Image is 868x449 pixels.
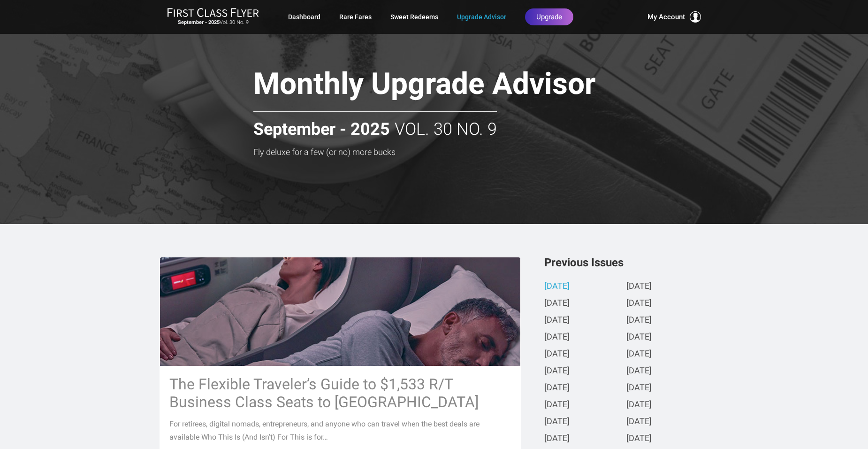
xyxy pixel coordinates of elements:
a: [DATE] [626,299,652,309]
a: [DATE] [626,316,652,325]
a: [DATE] [626,366,652,376]
h1: Monthly Upgrade Advisor [253,68,662,104]
a: [DATE] [626,383,652,393]
a: [DATE] [626,417,652,427]
a: [DATE] [544,366,570,376]
button: My Account [647,11,701,23]
a: Rare Fares [339,8,372,25]
a: [DATE] [544,299,570,309]
p: For retirees, digital nomads, entrepreneurs, and anyone who can travel when the best deals are av... [169,418,511,444]
a: [DATE] [544,282,570,292]
a: [DATE] [626,400,652,410]
a: [DATE] [626,434,652,444]
img: First Class Flyer [167,8,259,17]
h3: Fly deluxe for a few (or no) more bucks [253,147,662,157]
h3: Previous Issues [544,257,708,268]
a: [DATE] [544,349,570,359]
strong: September - 2025 [253,120,390,139]
a: [DATE] [544,316,570,325]
a: [DATE] [626,282,652,292]
h2: Vol. 30 No. 9 [253,111,497,139]
a: [DATE] [626,349,652,359]
a: Dashboard [288,8,320,25]
a: [DATE] [544,434,570,444]
h3: The Flexible Traveler’s Guide to $1,533 R/T Business Class Seats to [GEOGRAPHIC_DATA] [169,375,511,411]
small: Vol. 30 No. 9 [167,19,259,26]
span: My Account [647,11,685,23]
a: [DATE] [544,383,570,393]
a: [DATE] [544,417,570,427]
a: [DATE] [544,400,570,410]
a: Upgrade Advisor [457,8,506,25]
a: Sweet Redeems [390,8,438,25]
a: [DATE] [626,333,652,342]
a: Upgrade [525,8,573,25]
a: [DATE] [544,333,570,342]
a: First Class FlyerSeptember - 2025Vol. 30 No. 9 [167,8,259,26]
strong: September - 2025 [178,19,220,25]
